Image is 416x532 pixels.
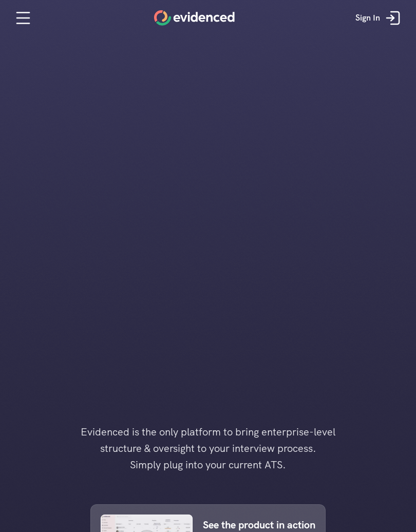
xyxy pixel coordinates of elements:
[355,11,380,25] p: Sign In
[348,3,411,33] a: Sign In
[154,10,235,26] a: Home
[149,109,267,139] h1: Run interviews you can rely on.
[64,424,352,473] h4: Evidenced is the only platform to bring enterprise-level structure & oversight to your interview ...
